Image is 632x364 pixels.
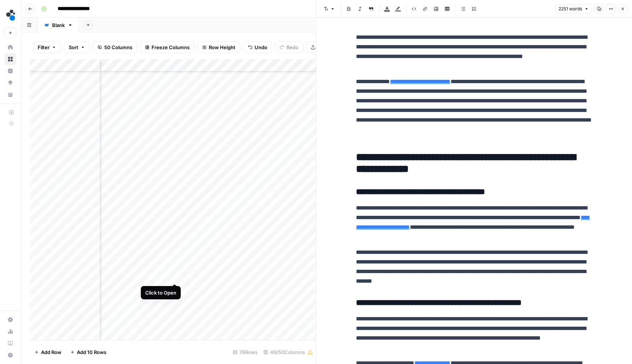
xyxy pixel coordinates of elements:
button: Add 10 Rows [66,346,111,358]
div: 78 Rows [230,346,261,358]
a: Usage [4,326,16,337]
div: Click to Open [145,289,176,296]
span: Freeze Columns [152,44,190,51]
a: Home [4,41,16,53]
a: Settings [4,314,16,326]
div: Blank [52,21,65,29]
span: 2251 words [558,6,582,12]
button: Undo [243,41,272,53]
a: Learning Hub [4,337,16,349]
button: Help + Support [4,349,16,361]
button: Filter [33,41,61,53]
button: Sort [64,41,90,53]
a: Browse [4,53,16,65]
span: Row Height [209,44,235,51]
button: Workspace: spot.ai [4,6,16,24]
button: Row Height [197,41,240,53]
span: Undo [255,44,267,51]
span: Add Row [41,348,61,356]
button: Add Row [30,346,66,358]
a: Insights [4,65,16,77]
a: Opportunities [4,77,16,89]
span: Redo [286,44,298,51]
span: Sort [69,44,78,51]
button: Redo [275,41,303,53]
a: Blank [38,18,79,33]
button: 50 Columns [93,41,137,53]
img: spot.ai Logo [4,8,18,22]
button: 2251 words [555,4,592,14]
button: Freeze Columns [140,41,194,53]
div: 49/50 Columns [261,346,316,358]
span: Filter [38,44,50,51]
span: 50 Columns [104,44,132,51]
a: Your Data [4,89,16,101]
span: Add 10 Rows [77,348,106,356]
